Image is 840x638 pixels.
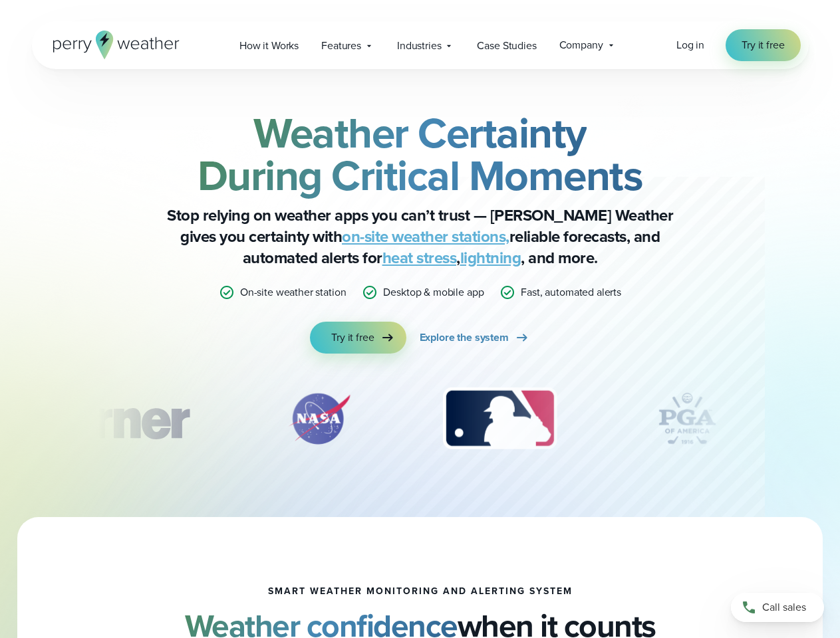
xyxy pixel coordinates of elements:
div: 1 of 12 [19,385,208,452]
span: Features [321,38,361,54]
img: PGA.svg [634,385,740,452]
div: 3 of 12 [430,385,570,452]
a: How it Works [228,32,310,59]
img: Turner-Construction_1.svg [19,385,208,452]
div: slideshow [98,385,742,459]
span: Industries [397,38,441,54]
p: On-site weather station [240,284,347,300]
a: Log in [676,37,704,53]
a: Try it free [310,322,406,354]
span: Try it free [742,37,784,53]
img: NASA.svg [273,385,366,452]
span: Case Studies [477,38,536,54]
a: Try it free [726,29,800,61]
a: lightning [460,246,521,270]
h1: smart weather monitoring and alerting system [268,586,573,597]
span: Company [559,37,603,53]
img: MLB.svg [430,385,570,452]
a: Call sales [731,593,824,622]
a: Explore the system [420,322,530,354]
span: How it Works [239,38,299,54]
a: Case Studies [466,32,547,59]
strong: Weather Certainty During Critical Moments [198,102,643,207]
a: on-site weather stations, [342,225,509,249]
span: Try it free [331,330,374,346]
a: heat stress [382,246,457,270]
p: Stop relying on weather apps you can’t trust — [PERSON_NAME] Weather gives you certainty with rel... [154,205,686,268]
span: Call sales [762,599,806,615]
p: Desktop & mobile app [383,284,484,300]
p: Fast, automated alerts [521,284,621,300]
div: 4 of 12 [634,385,740,452]
div: 2 of 12 [273,385,366,452]
span: Log in [676,37,704,53]
span: Explore the system [420,330,509,346]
